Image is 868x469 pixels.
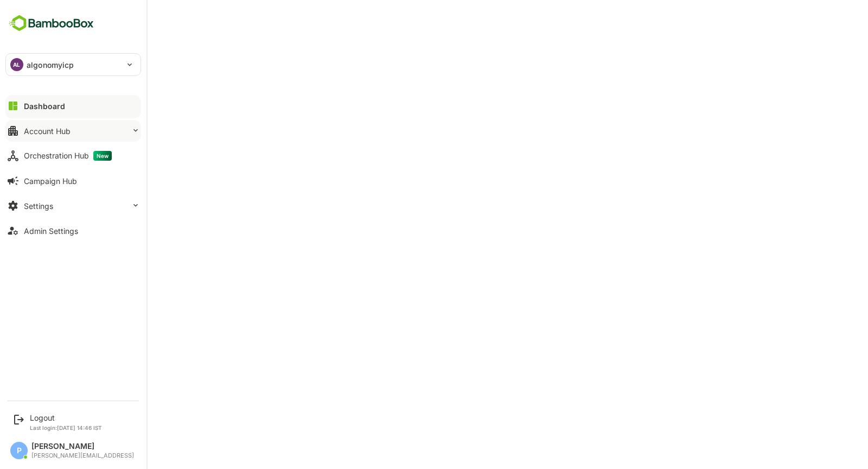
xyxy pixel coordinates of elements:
[24,151,112,161] div: Orchestration Hub
[5,120,141,142] button: Account Hub
[5,95,141,117] button: Dashboard
[5,195,141,217] button: Settings
[93,151,112,161] span: New
[31,442,134,451] div: [PERSON_NAME]
[6,54,141,75] div: ALalgonomyicp
[27,59,74,71] p: algonomyicp
[5,145,141,167] button: Orchestration HubNew
[24,176,77,186] div: Campaign Hub
[5,220,141,242] button: Admin Settings
[5,13,97,34] img: BambooboxFullLogoMark.5f36c76dfaba33ec1ec1367b70bb1252.svg
[31,452,134,459] div: [PERSON_NAME][EMAIL_ADDRESS]
[24,126,71,136] div: Account Hub
[10,58,23,71] div: AL
[5,170,141,192] button: Campaign Hub
[24,201,53,211] div: Settings
[24,226,78,236] div: Admin Settings
[30,424,102,431] p: Last login: [DATE] 14:46 IST
[10,442,28,459] div: P
[24,102,65,111] div: Dashboard
[30,413,102,422] div: Logout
